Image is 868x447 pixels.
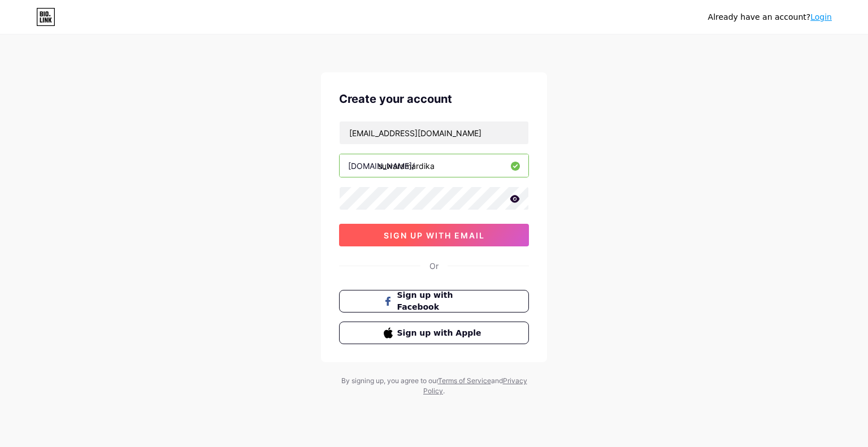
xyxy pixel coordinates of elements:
span: sign up with email [384,231,485,240]
a: Login [810,12,832,21]
span: Sign up with Apple [397,327,485,339]
button: Sign up with Apple [339,322,529,344]
div: Or [429,260,439,272]
input: username [340,154,528,177]
button: sign up with email [339,224,529,246]
span: Sign up with Facebook [397,289,485,313]
div: By signing up, you agree to our and . [338,376,530,396]
a: Terms of Service [438,376,491,385]
div: Create your account [339,90,529,107]
input: Email [340,121,528,144]
div: [DOMAIN_NAME]/ [348,160,415,172]
button: Sign up with Facebook [339,290,529,313]
div: Already have an account? [708,11,832,23]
